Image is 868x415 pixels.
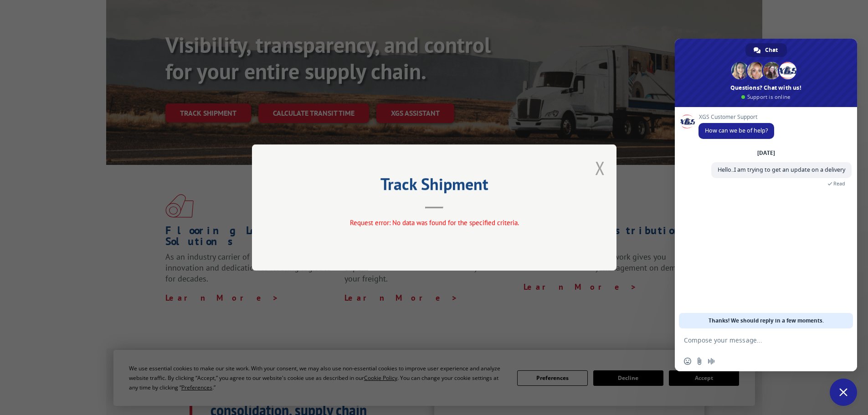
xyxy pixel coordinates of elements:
span: How can we be of help? [705,127,768,134]
span: Send a file [696,358,703,365]
span: Insert an emoji [684,358,691,365]
span: XGS Customer Support [699,114,774,120]
div: [DATE] [757,150,775,156]
span: Thanks! We should reply in a few moments. [709,313,824,328]
span: Chat [765,43,778,57]
span: Request error: No data was found for the specified criteria. [349,218,519,227]
span: Read [833,180,845,187]
h2: Track Shipment [298,178,571,195]
button: Close modal [595,156,605,180]
span: Audio message [708,358,715,365]
textarea: Compose your message... [684,336,828,344]
div: Chat [745,43,787,57]
span: Hello..I am trying to get an update on a delivery [718,166,845,174]
div: Close chat [830,379,857,406]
